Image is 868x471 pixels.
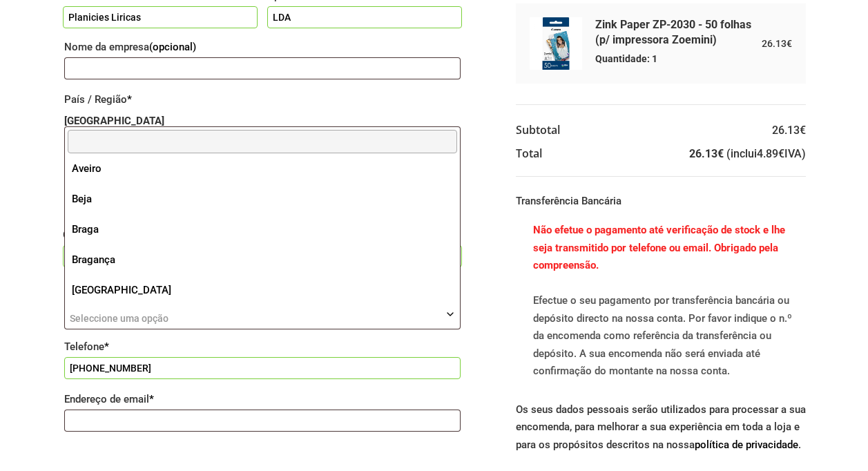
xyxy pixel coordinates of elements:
[64,37,461,57] label: Nome da empresa
[64,115,164,127] strong: [GEOGRAPHIC_DATA]
[68,244,457,275] li: Bragança
[726,147,806,160] small: (inclui IVA)
[516,401,806,470] p: Os seus dados pessoais serão utilizados para processar a sua encomenda, para melhorar a sua exper...
[64,89,461,110] label: País / Região
[64,336,461,357] label: Telefone
[695,439,798,451] a: política de privacidade
[772,124,806,137] bdi: 26.13
[595,18,751,46] a: Zink Paper ZP-2030 - 50 folhas (p/ impressora Zoemini)
[64,296,461,329] span: Distrito
[762,38,792,49] bdi: 26.13
[800,124,806,137] span: €
[516,142,542,163] th: Total
[778,147,784,160] span: €
[68,275,457,305] li: [GEOGRAPHIC_DATA]
[64,389,461,410] label: Endereço de email
[149,41,196,53] span: (opcional)
[526,222,795,381] p: Efectue o seu pagamento por transferência bancária ou depósito directo na nossa conta. Por favor ...
[70,313,168,324] span: Seleccione uma opção
[68,214,457,244] li: Braga
[595,48,762,70] span: Quantidade: 1
[689,147,724,160] bdi: 26.13
[757,147,784,160] span: 4.89
[63,224,258,245] label: Código postal
[516,195,621,207] label: Transferência Bancária
[68,153,457,184] li: Aveiro
[717,147,724,160] span: €
[68,184,457,214] li: Beja
[533,224,785,271] b: Não efetue o pagamento até verificação de stock e lhe seja transmitido por telefone ou email. Obr...
[787,38,792,49] span: €
[530,17,582,70] img: MzIxNUMwMDJBQQ==.jpg
[516,119,560,142] th: Subtotal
